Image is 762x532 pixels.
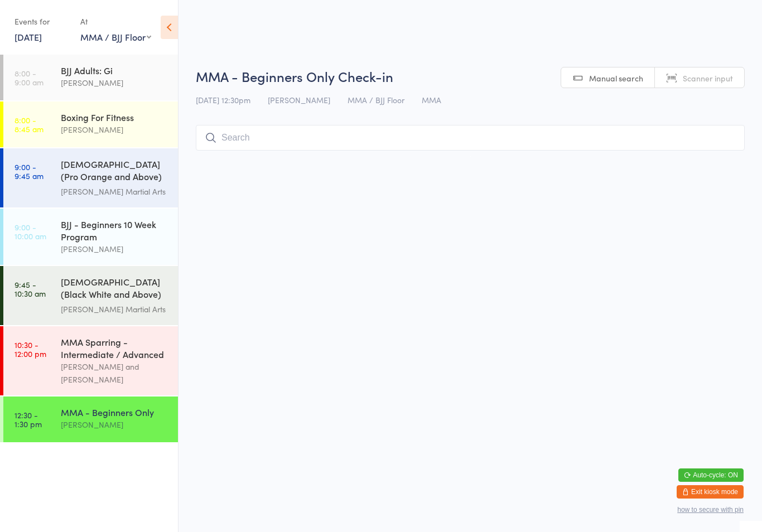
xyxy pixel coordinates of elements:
[61,123,168,136] div: [PERSON_NAME]
[348,94,404,105] span: MMA / BJJ Floor
[15,12,69,31] div: Events for
[3,101,178,147] a: 8:00 -8:45 amBoxing For Fitness[PERSON_NAME]
[3,326,178,395] a: 10:30 -12:00 pmMMA Sparring - Intermediate / Advanced[PERSON_NAME] and [PERSON_NAME]
[422,94,441,105] span: MMA
[589,72,643,84] span: Manual search
[677,506,744,514] button: how to secure with pin
[15,69,44,86] time: 8:00 - 9:00 am
[15,115,44,133] time: 8:00 - 8:45 am
[678,468,744,482] button: Auto-cycle: ON
[61,243,168,255] div: [PERSON_NAME]
[61,111,168,123] div: Boxing For Fitness
[61,275,168,303] div: [DEMOGRAPHIC_DATA] (Black White and Above) Freestyle Martial ...
[196,94,250,105] span: [DATE] 12:30pm
[3,396,178,442] a: 12:30 -1:30 pmMMA - Beginners Only[PERSON_NAME]
[61,218,168,243] div: BJJ - Beginners 10 Week Program
[61,185,168,198] div: [PERSON_NAME] Martial Arts
[61,158,168,185] div: [DEMOGRAPHIC_DATA] (Pro Orange and Above) Freestyle Martial Art...
[15,223,46,240] time: 9:00 - 10:00 am
[61,418,168,431] div: [PERSON_NAME]
[3,209,178,265] a: 9:00 -10:00 amBJJ - Beginners 10 Week Program[PERSON_NAME]
[80,12,151,31] div: At
[15,31,42,43] a: [DATE]
[61,406,168,418] div: MMA - Beginners Only
[268,94,330,105] span: [PERSON_NAME]
[61,360,168,386] div: [PERSON_NAME] and [PERSON_NAME]
[15,410,42,428] time: 12:30 - 1:30 pm
[80,31,151,43] div: MMA / BJJ Floor
[61,303,168,316] div: [PERSON_NAME] Martial Arts
[61,336,168,360] div: MMA Sparring - Intermediate / Advanced
[3,266,178,325] a: 9:45 -10:30 am[DEMOGRAPHIC_DATA] (Black White and Above) Freestyle Martial ...[PERSON_NAME] Marti...
[3,55,178,100] a: 8:00 -9:00 amBJJ Adults: Gi[PERSON_NAME]
[196,67,745,85] h2: MMA - Beginners Only Check-in
[677,485,744,499] button: Exit kiosk mode
[15,280,46,298] time: 9:45 - 10:30 am
[61,76,168,89] div: [PERSON_NAME]
[196,125,745,151] input: Search
[61,64,168,76] div: BJJ Adults: Gi
[683,72,733,84] span: Scanner input
[15,340,46,358] time: 10:30 - 12:00 pm
[15,162,44,180] time: 9:00 - 9:45 am
[3,148,178,207] a: 9:00 -9:45 am[DEMOGRAPHIC_DATA] (Pro Orange and Above) Freestyle Martial Art...[PERSON_NAME] Mart...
